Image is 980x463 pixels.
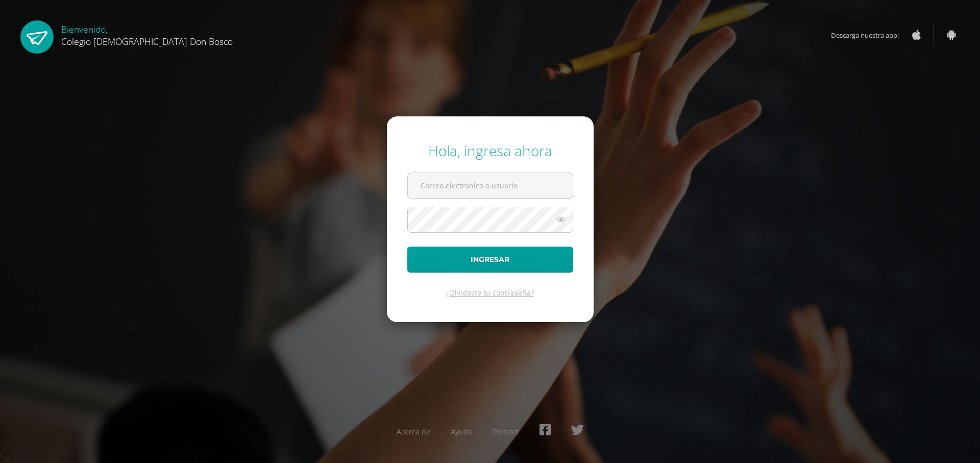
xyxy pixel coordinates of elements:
a: Ayuda [451,427,472,436]
input: Correo electrónico o usuario [408,173,573,198]
a: Acerca de [397,427,430,436]
a: ¿Olvidaste tu contraseña? [446,288,534,298]
a: Presskit [493,427,519,436]
span: Colegio [DEMOGRAPHIC_DATA] Don Bosco [61,35,233,47]
div: Bienvenido, [61,20,233,47]
div: Hola, ingresa ahora [407,141,573,160]
button: Ingresar [407,247,573,273]
span: Descarga nuestra app: [831,26,909,45]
